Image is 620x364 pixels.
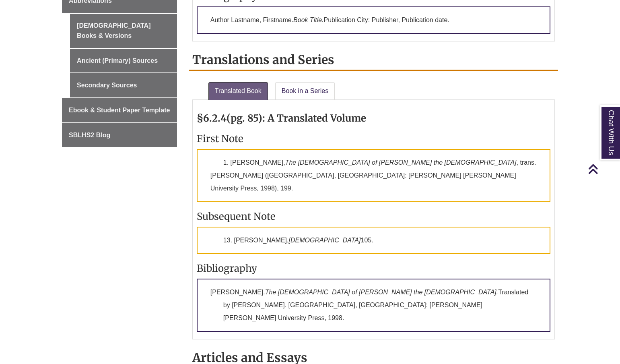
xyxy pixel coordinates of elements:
a: Ancient (Primary) Sources [70,49,177,73]
span: Ebook & Student Paper Template [69,107,170,114]
h3: Bibliography [197,262,550,275]
h2: Translations and Series [189,50,558,71]
a: Back to Top [588,163,618,174]
h3: Subsequent Note [197,210,550,223]
p: Author Lastname, Firstname. Publication City: Publisher, Publication date. [197,6,550,34]
em: The [DEMOGRAPHIC_DATA] of [PERSON_NAME] the [DEMOGRAPHIC_DATA] [285,159,517,166]
em: [DEMOGRAPHIC_DATA] [289,237,361,244]
a: Translated Book [208,82,268,100]
strong: (pg. 85): A Translated Volume [227,112,366,124]
a: Ebook & Student Paper Template [62,98,177,122]
a: Book in a Series [275,82,335,100]
a: [DEMOGRAPHIC_DATA] Books & Versions [70,14,177,48]
em: Book Title. [293,17,323,23]
a: Secondary Sources [70,73,177,97]
span: SBLHS2 Blog [69,132,110,139]
p: 1. [PERSON_NAME], , trans. [PERSON_NAME] ([GEOGRAPHIC_DATA], [GEOGRAPHIC_DATA]: [PERSON_NAME] [PE... [197,149,550,202]
em: The [DEMOGRAPHIC_DATA] of [PERSON_NAME] the [DEMOGRAPHIC_DATA]. [265,289,498,296]
strong: §6.2.4 [197,112,227,124]
p: 13. [PERSON_NAME], 105. [197,227,550,254]
h3: First Note [197,132,550,145]
p: [PERSON_NAME]. Translated by [PERSON_NAME]. [GEOGRAPHIC_DATA], [GEOGRAPHIC_DATA]: [PERSON_NAME] [... [197,279,550,332]
a: SBLHS2 Blog [62,123,177,147]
